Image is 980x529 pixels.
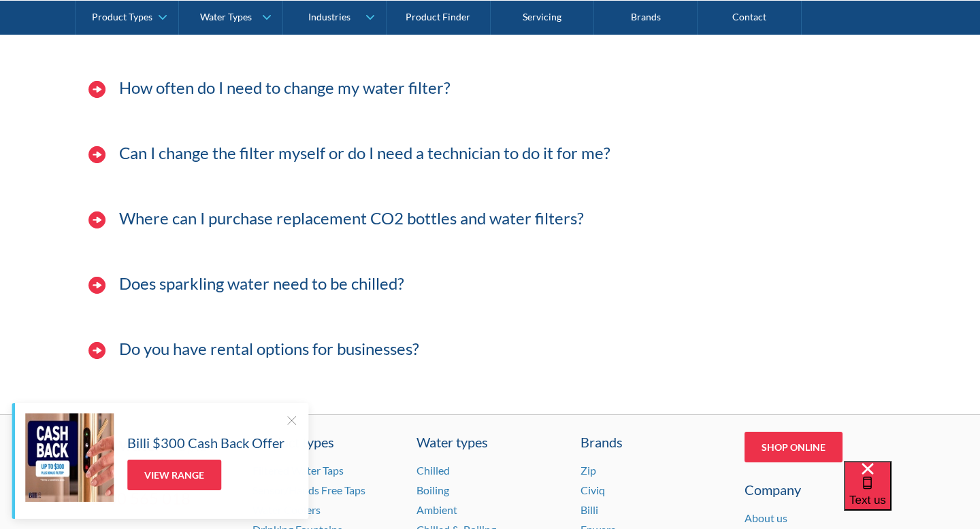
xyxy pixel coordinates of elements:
[416,432,563,452] a: Water types
[119,274,404,294] h3: Does sparkling water need to be chilled?
[581,464,596,477] a: Zip
[92,11,152,22] div: Product Types
[119,339,419,359] h3: Do you have rental options for businesses?
[581,483,605,496] a: Civiq
[127,460,221,490] a: View Range
[119,209,584,228] h3: Where can I purchase replacement CO2 bottles and water filters?
[119,143,610,163] h3: Can I change the filter myself or do I need a technician to do it for me?
[252,483,365,496] a: Sensor/Hands Free Taps
[745,479,892,500] div: Company
[127,432,284,453] h5: Billi $300 Cash Back Offer
[416,464,450,477] a: Chilled
[25,413,114,502] img: Billi $300 Cash Back Offer
[581,432,728,452] div: Brands
[252,432,399,452] a: Product types
[745,432,843,462] a: Shop Online
[416,483,449,496] a: Boiling
[745,511,787,524] a: About us
[844,461,980,529] iframe: podium webchat widget bubble
[416,503,457,516] a: Ambient
[119,78,451,98] h3: How often do I need to change my water filter?
[200,11,252,22] div: Water Types
[308,11,350,22] div: Industries
[581,503,598,516] a: Billi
